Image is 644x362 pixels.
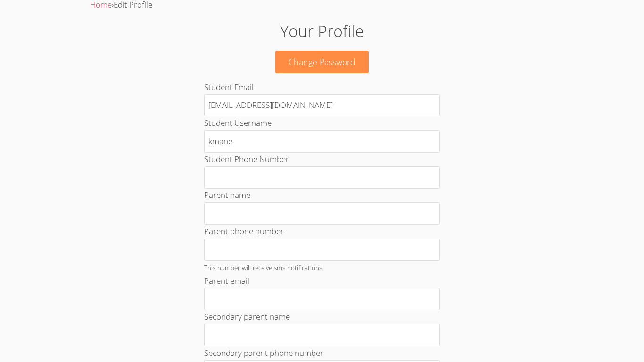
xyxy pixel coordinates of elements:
label: Student Username [204,117,272,128]
label: Secondary parent name [204,311,290,322]
label: Parent email [204,275,249,286]
label: Parent phone number [204,226,284,237]
a: Change Password [275,51,369,73]
h1: Your Profile [148,19,496,43]
small: This number will receive sms notifications. [204,263,323,272]
label: Parent name [204,189,250,200]
label: Secondary parent phone number [204,347,323,358]
label: Student Phone Number [204,154,289,165]
label: Student Email [204,82,254,92]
